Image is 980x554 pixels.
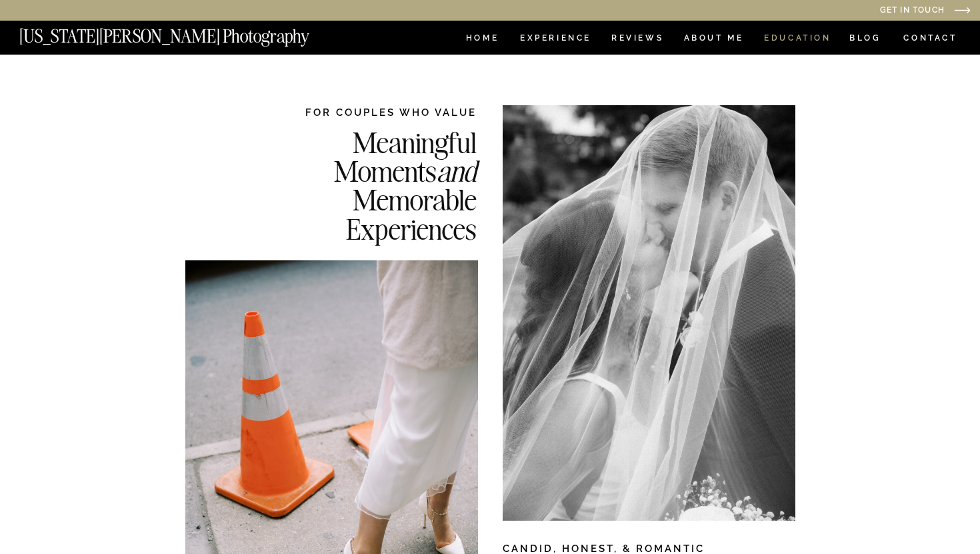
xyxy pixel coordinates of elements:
[903,31,958,45] a: CONTACT
[611,34,661,45] a: REVIEWS
[849,34,881,45] a: BLOG
[520,34,590,45] a: Experience
[437,152,477,189] i: and
[266,128,477,242] h2: Meaningful Moments Memorable Experiences
[463,34,501,45] a: HOME
[266,105,477,119] h2: FOR COUPLES WHO VALUE
[763,34,833,45] a: EDUCATION
[683,34,744,45] a: ABOUT ME
[744,6,945,16] a: Get in Touch
[19,27,354,39] a: [US_STATE][PERSON_NAME] Photography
